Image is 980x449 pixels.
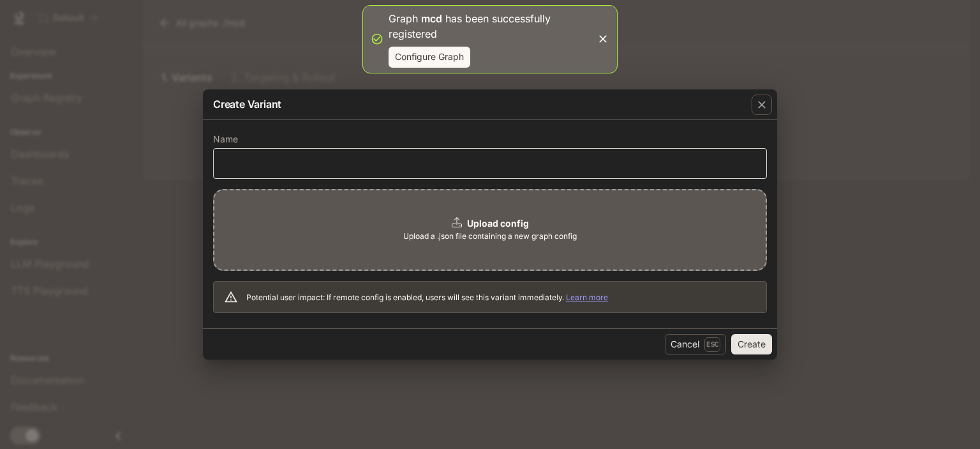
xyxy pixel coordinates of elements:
[246,293,608,302] span: Potential user impact: If remote config is enabled, users will see this variant immediately.
[213,96,281,112] p: Create Variant
[421,12,442,25] p: mcd
[704,337,720,351] p: Esc
[467,218,529,229] b: Upload config
[213,135,238,144] p: Name
[665,334,726,354] button: CancelEsc
[389,11,591,42] p: Graph has been successfully registered
[731,334,772,354] button: Create
[566,293,608,302] a: Learn more
[403,230,577,243] span: Upload a .json file containing a new graph config
[389,47,470,68] button: Configure Graph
